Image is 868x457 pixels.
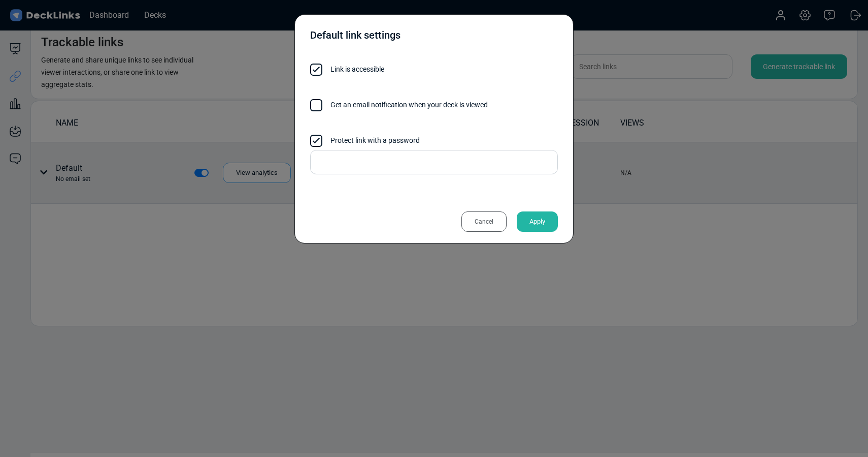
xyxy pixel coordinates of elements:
div: Apply [517,211,558,232]
div: Default link settings [310,27,400,48]
label: Protect link with a password [310,135,558,146]
label: Get an email notification when your deck is viewed [310,99,558,110]
div: Cancel [461,211,507,232]
label: Link is accessible [310,64,558,75]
